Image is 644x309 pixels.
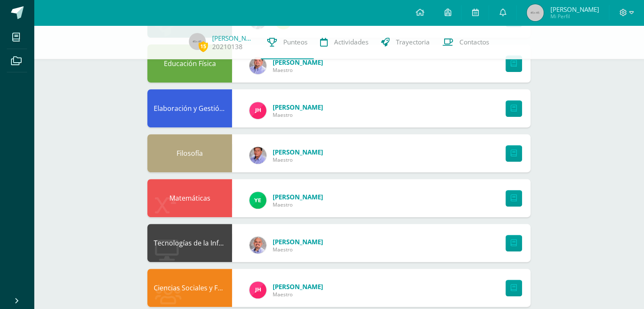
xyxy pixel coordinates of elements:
[273,156,323,163] span: Maestro
[283,38,307,47] span: Punteos
[249,147,266,164] img: 3f99dc8a7d7976e2e7dde9168a8ff500.png
[273,282,323,291] span: [PERSON_NAME]
[249,57,266,74] img: 6c58b5a751619099581147680274b29f.png
[147,134,232,172] div: Filosofía
[375,25,436,59] a: Trayectoria
[436,25,495,59] a: Contactos
[527,4,544,21] img: 45x45
[314,25,375,59] a: Actividades
[273,201,323,208] span: Maestro
[147,224,232,262] div: Tecnologías de la Información y la Comunicación
[147,269,232,307] div: Ciencias Sociales y Formación Ciudadana
[147,89,232,127] div: Elaboración y Gestión de Proyectos
[273,246,323,253] span: Maestro
[147,44,232,83] div: Educación Física
[249,102,266,119] img: 9ad395a2b3278756a684ab4cb00aaf35.png
[396,38,430,47] span: Trayectoria
[273,58,323,66] span: [PERSON_NAME]
[147,179,232,217] div: Matemáticas
[261,25,314,59] a: Punteos
[550,5,599,14] span: [PERSON_NAME]
[273,103,323,111] span: [PERSON_NAME]
[273,66,323,74] span: Maestro
[334,38,368,47] span: Actividades
[212,34,254,42] a: [PERSON_NAME]
[249,237,266,254] img: f4ddca51a09d81af1cee46ad6847c426.png
[273,193,323,201] span: [PERSON_NAME]
[273,111,323,119] span: Maestro
[249,281,266,298] img: 9ad395a2b3278756a684ab4cb00aaf35.png
[189,33,206,50] img: 45x45
[212,42,243,51] a: 20210138
[459,38,489,47] span: Contactos
[273,291,323,298] span: Maestro
[550,13,599,20] span: Mi Perfil
[273,148,323,156] span: [PERSON_NAME]
[273,237,323,246] span: [PERSON_NAME]
[249,192,266,209] img: fd93c6619258ae32e8e829e8701697bb.png
[199,41,208,52] span: 15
